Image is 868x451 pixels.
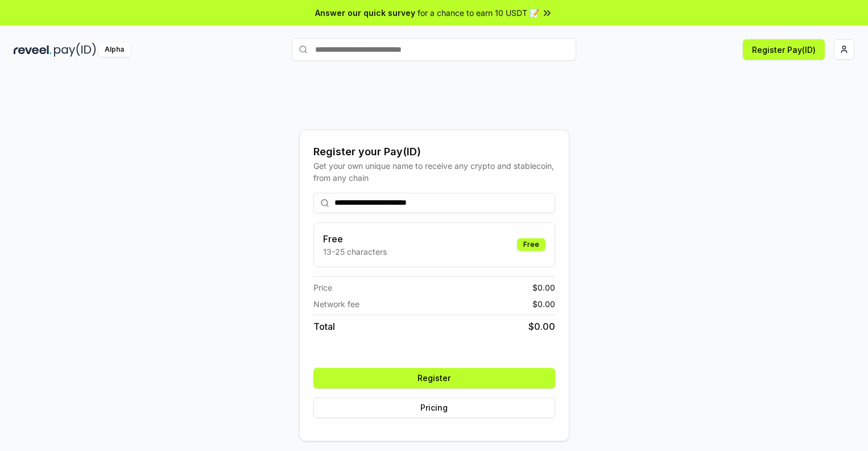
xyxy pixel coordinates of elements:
[517,238,545,251] div: Free
[323,246,387,258] p: 13-25 characters
[313,368,555,388] button: Register
[323,232,387,246] h3: Free
[98,43,130,57] div: Alpha
[313,320,335,333] span: Total
[313,144,555,160] div: Register your Pay(ID)
[315,7,415,19] span: Answer our quick survey
[528,320,555,333] span: $ 0.00
[313,160,555,184] div: Get your own unique name to receive any crypto and stablecoin, from any chain
[743,39,825,60] button: Register Pay(ID)
[14,43,52,57] img: reveel_dark
[532,298,555,310] span: $ 0.00
[313,398,555,418] button: Pricing
[418,7,539,19] span: for a chance to earn 10 USDT 📝
[532,282,555,293] span: $ 0.00
[313,282,332,293] span: Price
[54,43,96,57] img: pay_id
[313,298,359,310] span: Network fee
